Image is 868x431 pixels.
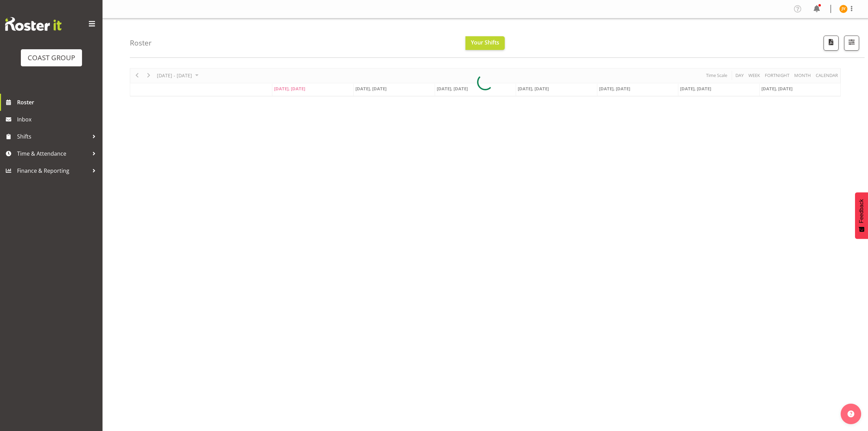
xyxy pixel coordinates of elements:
button: Feedback - Show survey [855,192,868,239]
button: Download a PDF of the roster according to the set date range. [824,36,839,51]
span: Roster [17,97,99,107]
button: Filter Shifts [844,36,859,51]
span: Your Shifts [471,39,499,46]
span: Inbox [17,114,99,125]
span: Shifts [17,131,89,142]
h4: Roster [130,39,152,47]
div: COAST GROUP [28,53,75,63]
img: help-xxl-2.png [847,410,854,417]
span: Time & Attendance [17,148,89,159]
button: Your Shifts [465,36,505,50]
img: jorgelina-villar11067.jpg [839,5,847,13]
span: Feedback [858,199,865,223]
span: Finance & Reporting [17,166,89,176]
img: Rosterit website logo [5,17,62,31]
